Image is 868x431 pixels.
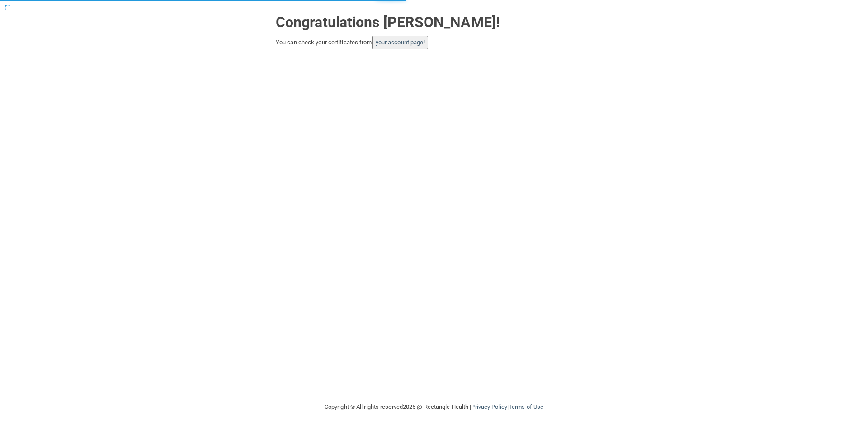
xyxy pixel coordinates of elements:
strong: Congratulations [PERSON_NAME]! [276,14,500,31]
div: You can check your certificates from [276,36,592,49]
a: Terms of Use [509,403,543,410]
a: your account page! [376,39,425,46]
div: Copyright © All rights reserved 2025 @ Rectangle Health | | [269,393,599,422]
a: Privacy Policy [471,403,507,410]
button: your account page! [372,36,429,49]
